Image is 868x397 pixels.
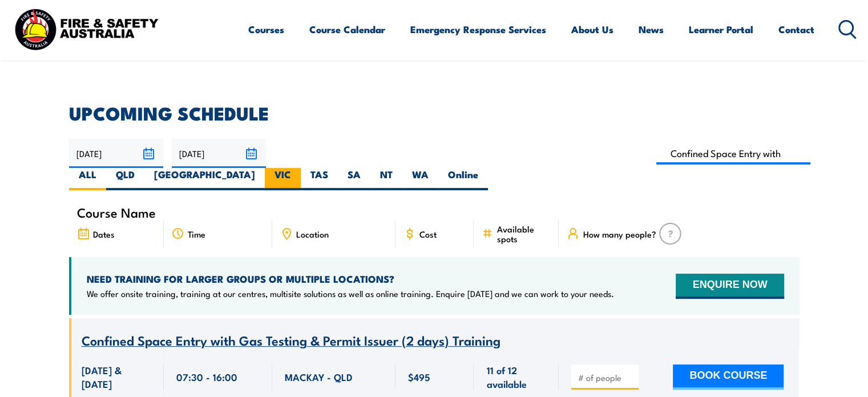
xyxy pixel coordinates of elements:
label: [GEOGRAPHIC_DATA] [144,168,265,190]
span: Cost [419,229,437,239]
span: [DATE] & [DATE] [82,363,151,390]
span: Available spots [496,224,551,243]
a: Contact [778,14,814,45]
span: Location [296,229,329,239]
span: 07:30 - 16:00 [176,370,237,383]
label: Online [438,168,488,190]
a: Emergency Response Services [410,14,546,45]
span: Confined Space Entry with Gas Testing & Permit Issuer (2 days) Training [82,330,500,350]
button: BOOK COURSE [673,364,784,390]
a: Learner Portal [689,14,753,45]
a: News [639,14,664,45]
label: ALL [69,168,106,190]
input: To date [172,139,266,168]
span: Course Name [77,207,156,217]
span: How many people? [583,229,656,239]
a: Course Calendar [309,14,385,45]
p: We offer onsite training, training at our centres, multisite solutions as well as online training... [87,288,614,299]
span: Time [188,229,205,239]
input: # of people [578,372,635,383]
a: Courses [248,14,284,45]
label: QLD [106,168,144,190]
h2: UPCOMING SCHEDULE [69,105,800,121]
a: Confined Space Entry with Gas Testing & Permit Issuer (2 days) Training [82,334,500,348]
input: Search Course [656,142,811,165]
label: SA [338,168,370,190]
label: VIC [265,168,301,190]
span: Dates [93,229,115,239]
input: From date [69,139,163,168]
span: MACKAY - QLD [285,370,353,383]
a: About Us [571,14,613,45]
label: WA [402,168,438,190]
h4: NEED TRAINING FOR LARGER GROUPS OR MULTIPLE LOCATIONS? [87,272,614,285]
label: NT [370,168,402,190]
button: ENQUIRE NOW [676,274,784,299]
span: $495 [408,370,430,383]
span: 11 of 12 available [486,363,546,390]
label: TAS [301,168,338,190]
